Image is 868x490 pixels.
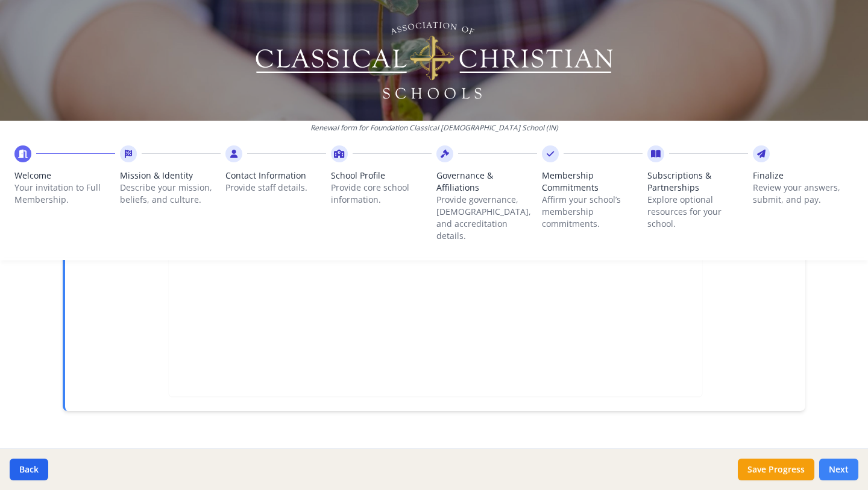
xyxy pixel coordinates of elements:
[819,459,858,480] button: Next
[225,170,326,182] span: Contact Information
[436,170,537,194] span: Governance & Affiliations
[753,170,854,182] span: Finalize
[753,182,854,206] p: Review your answers, submit, and pay.
[14,182,115,206] p: Your invitation to Full Membership.
[225,182,326,194] p: Provide staff details.
[738,459,814,480] button: Save Progress
[647,194,748,230] p: Explore optional resources for your school.
[254,18,615,103] img: Logo
[120,170,221,182] span: Mission & Identity
[331,182,432,206] p: Provide core school information.
[14,170,115,182] span: Welcome
[436,194,537,242] p: Provide governance, [DEMOGRAPHIC_DATA], and accreditation details.
[10,459,48,480] button: Back
[331,170,432,182] span: School Profile
[120,182,221,206] p: Describe your mission, beliefs, and culture.
[542,194,643,230] p: Affirm your school’s membership commitments.
[542,170,643,194] span: Membership Commitments
[647,170,748,194] span: Subscriptions & Partnerships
